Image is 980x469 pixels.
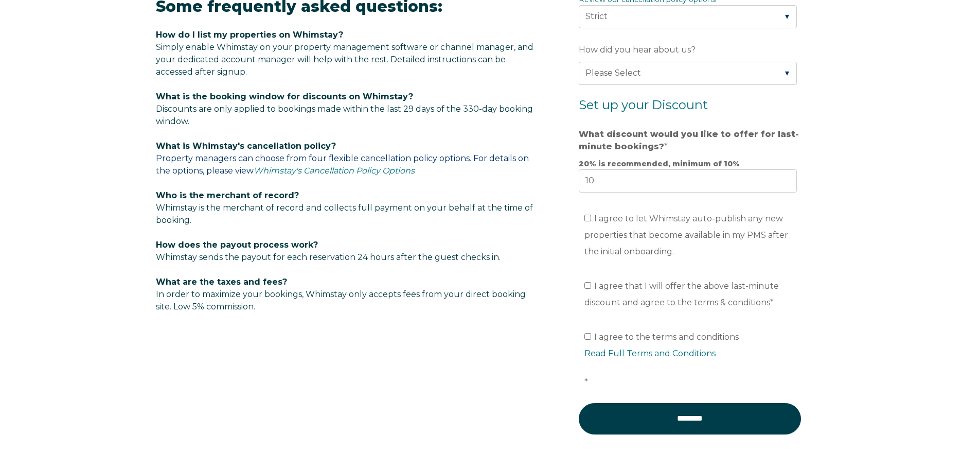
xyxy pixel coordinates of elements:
[584,333,591,340] input: I agree to the terms and conditionsRead Full Terms and Conditions*
[156,104,533,126] span: Discounts are only applied to bookings made within the last 29 days of the 330-day booking window.
[584,282,591,289] input: I agree that I will offer the above last-minute discount and agree to the terms & conditions*
[579,42,696,58] span: How did you hear about us?
[156,277,287,287] span: What are the taxes and fees?
[156,277,526,311] span: In order to maximize your bookings, Whimstay only accepts fees from your direct booking site. Low...
[156,190,299,200] span: Who is the merchant of record?
[156,92,413,101] span: What is the booking window for discounts on Whimstay?
[156,203,533,225] span: Whimstay is the merchant of record and collects full payment on your behalf at the time of booking.
[156,240,318,250] span: How does the payout process work?
[579,129,799,151] strong: What discount would you like to offer for last-minute bookings?
[584,281,779,307] span: I agree that I will offer the above last-minute discount and agree to the terms & conditions
[579,159,740,168] strong: 20% is recommended, minimum of 10%
[584,215,591,221] input: I agree to let Whimstay auto-publish any new properties that become available in my PMS after the...
[156,140,539,177] p: Property managers can choose from four flexible cancellation policy options. For details on the o...
[579,97,708,112] span: Set up your Discount
[156,42,533,77] span: Simply enable Whimstay on your property management software or channel manager, and your dedicate...
[584,349,716,358] a: Read Full Terms and Conditions
[156,141,336,151] span: What is Whimstay's cancellation policy?
[156,30,343,40] span: How do I list my properties on Whimstay?
[254,166,415,176] a: Whimstay's Cancellation Policy Options
[584,332,803,387] span: I agree to the terms and conditions
[584,214,788,256] span: I agree to let Whimstay auto-publish any new properties that become available in my PMS after the...
[156,252,501,262] span: Whimstay sends the payout for each reservation 24 hours after the guest checks in.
